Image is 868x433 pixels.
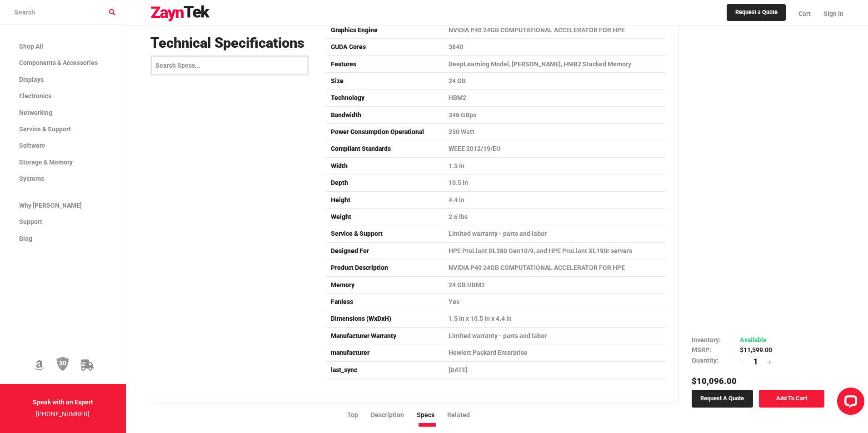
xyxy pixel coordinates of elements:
span: Storage & Memory [19,159,73,166]
img: 30 Day Return Policy [56,356,69,372]
td: Inventory [692,335,740,345]
td: Technology [326,90,444,106]
td: Height [326,191,444,208]
a: Sign In [817,2,843,25]
td: 3840 [444,39,666,55]
td: [DATE] [444,361,666,378]
li: Description [371,410,417,420]
li: Specs [417,410,447,420]
td: 1.5 in [444,157,666,174]
span: Software [19,142,45,149]
td: Memory [326,276,444,293]
td: Service & Support [326,225,444,242]
td: 2.6 lbs [444,209,666,225]
span: Systems [19,175,44,182]
td: 24 GB [444,72,666,89]
span: Networking [19,109,52,116]
td: Compliant Standards [326,140,444,157]
td: Bandwidth [326,106,444,123]
td: HPE ProLiant DL380 Gen10/9, and HPE ProLiant XL190r servers [444,242,666,259]
li: Related [447,410,483,420]
td: manufacturer [326,344,444,361]
td: 24 GB HBM2 [444,276,666,293]
td: NVIDIA P40 24GB COMPUTATIONAL ACCELERATOR FOR HPE [444,21,666,38]
td: Quantity [692,355,740,368]
td: 10.5 in [444,174,666,191]
td: Designed For [326,242,444,259]
td: last_sync [326,361,444,378]
td: Hewlett Packard Enterprise [444,344,666,361]
li: Top [347,410,371,420]
span: Components & Accessories [19,59,98,66]
span: Blog [19,235,32,242]
td: 4.4 in [444,191,666,208]
td: MSRP [692,345,740,355]
td: Fanless [326,294,444,310]
span: Service & Support [19,125,71,133]
iframe: LiveChat chat widget [830,384,868,422]
td: Features [326,55,444,72]
h5: $10,096.00 [692,374,825,388]
span: Displays [19,76,44,83]
td: Limited warranty - parts and labor [444,225,666,242]
span: Why [PERSON_NAME] [19,202,82,209]
td: Power Consumption Operational [326,124,444,140]
td: Size [326,72,444,89]
span: Cart [798,10,811,17]
a: Cart [792,2,817,25]
td: Yes [444,294,666,310]
span: Support [19,218,42,225]
td: HBM2 [444,90,666,106]
td: CUDA Cores [326,39,444,55]
td: 250 Watt [444,124,666,140]
td: Weight [326,209,444,225]
td: Depth [326,174,444,191]
td: DeepLearning Model, [PERSON_NAME], HMB2 Stacked Memory [444,55,666,72]
a: Request a Quote [727,4,786,21]
td: Dimensions (WxDxH) [326,310,444,327]
a: Add To Cart [759,390,825,408]
img: logo [150,5,210,22]
span: Available [740,336,767,343]
td: Manufacturer Warranty [326,327,444,344]
td: Limited warranty - parts and labor [444,327,666,344]
td: 1.5 in x 10.5 in x 4.4 in [444,310,666,327]
td: NVIDIA P40 24GB COMPUTATIONAL ACCELERATOR FOR HPE [444,259,666,276]
td: Width [326,157,444,174]
td: 346 GBps [444,106,666,123]
td: $11,599.00 [740,345,772,355]
a: Request a Quote [692,390,753,408]
td: WEEE 2012/19/EU [444,140,666,157]
span: Shop All [19,43,43,50]
td: Graphics Engine [326,21,444,38]
span: Electronics [19,92,51,100]
td: Product Description [326,259,444,276]
h3: Technical Specifications [150,35,315,52]
a: [PHONE_NUMBER] [36,410,90,418]
input: Search Specs... [150,55,309,76]
strong: Speak with an Expert [33,398,93,406]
